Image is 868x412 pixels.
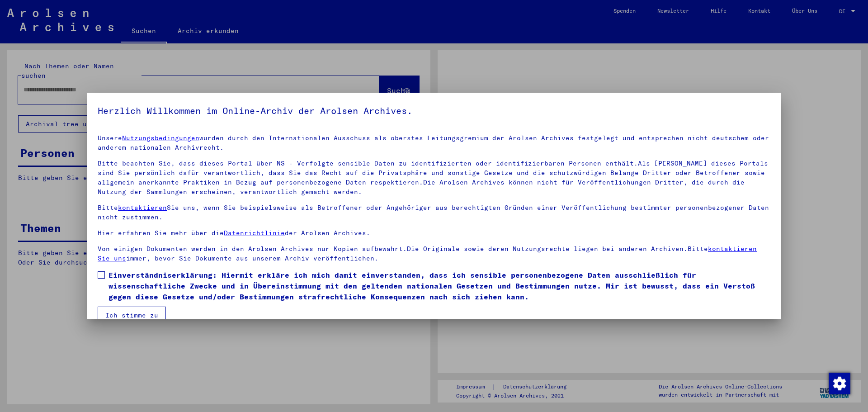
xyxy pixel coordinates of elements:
[829,373,850,394] img: Zustimmung ändern
[98,244,770,263] p: Von einigen Dokumenten werden in den Arolsen Archives nur Kopien aufbewahrt.Die Originale sowie d...
[122,134,199,142] a: Nutzungsbedingungen
[98,203,770,222] p: Bitte Sie uns, wenn Sie beispielsweise als Betroffener oder Angehöriger aus berechtigten Gründen ...
[98,133,770,152] p: Unsere wurden durch den Internationalen Ausschuss als oberstes Leitungsgremium der Arolsen Archiv...
[224,229,285,237] a: Datenrichtlinie
[98,245,757,262] a: kontaktieren Sie uns
[98,228,770,238] p: Hier erfahren Sie mehr über die der Arolsen Archives.
[98,307,166,324] button: Ich stimme zu
[98,104,770,118] h5: Herzlich Willkommen im Online-Archiv der Arolsen Archives.
[118,204,167,212] a: kontaktieren
[108,270,770,302] span: Einverständniserklärung: Hiermit erkläre ich mich damit einverstanden, dass ich sensible personen...
[98,159,770,197] p: Bitte beachten Sie, dass dieses Portal über NS - Verfolgte sensible Daten zu identifizierten oder...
